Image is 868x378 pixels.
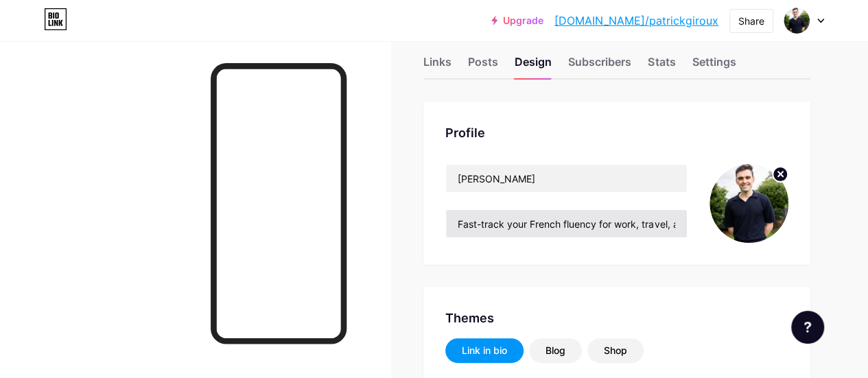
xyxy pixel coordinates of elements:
img: patrickgiroux [709,164,788,243]
div: Posts [468,54,498,78]
div: Themes [445,309,788,327]
div: Design [515,54,552,78]
div: Links [423,54,451,78]
div: Stats [648,54,675,78]
input: Name [446,165,687,192]
div: Subscribers [568,54,631,78]
div: Profile [445,123,788,142]
a: [DOMAIN_NAME]/patrickgiroux [554,12,718,29]
input: Bio [446,210,687,237]
div: Shop [604,344,627,357]
img: patrickgiroux [784,8,810,34]
div: Blog [546,344,565,357]
div: Link in bio [462,344,507,357]
div: Settings [692,54,736,78]
a: Upgrade [491,15,543,26]
div: Share [738,14,764,28]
